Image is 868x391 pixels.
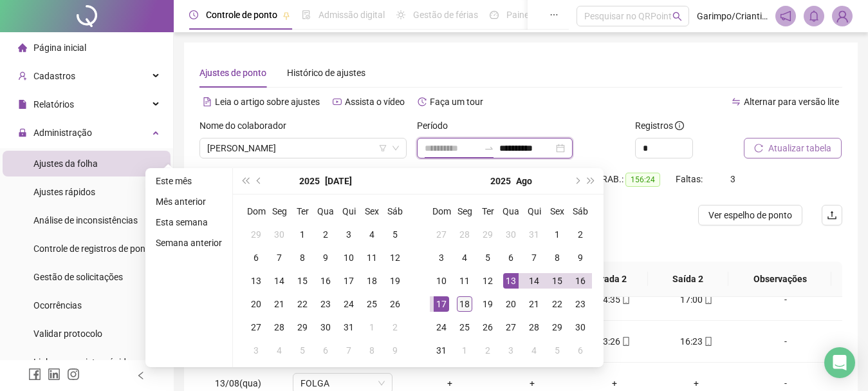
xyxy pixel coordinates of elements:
[569,246,592,269] td: 2025-08-09
[586,172,676,187] div: H. TRAB.:
[295,343,310,358] div: 5
[272,273,287,289] div: 14
[245,269,268,292] td: 2025-07-13
[318,296,333,312] div: 23
[33,43,86,53] span: Página inicial
[33,243,154,254] span: Controle de registros de ponto
[383,269,407,292] td: 2025-07-19
[434,319,449,335] div: 24
[33,300,82,310] span: Ocorrências
[546,223,569,246] td: 2025-08-01
[245,223,268,246] td: 2025-06-29
[383,200,407,223] th: Sáb
[341,319,356,335] div: 31
[434,343,449,358] div: 31
[387,296,403,312] div: 26
[383,246,407,269] td: 2025-07-12
[620,337,631,346] span: mobile
[299,168,320,194] button: year panel
[480,319,495,335] div: 26
[33,215,138,225] span: Análise de inconsistências
[522,339,546,362] td: 2025-09-04
[272,227,287,242] div: 30
[573,343,588,358] div: 6
[675,121,684,130] span: info-circle
[522,246,546,269] td: 2025-08-07
[744,138,842,158] button: Atualizar tabela
[526,250,542,265] div: 7
[28,368,41,381] span: facebook
[522,223,546,246] td: 2025-07-31
[666,292,728,307] div: 17:00
[33,272,123,282] span: Gestão de solicitações
[434,296,449,312] div: 17
[503,319,519,335] div: 27
[319,10,385,20] span: Admissão digital
[33,357,131,367] span: Link para registro rápido
[501,376,563,390] div: +
[33,128,92,138] span: Administração
[584,292,645,307] div: 14:35
[364,227,380,242] div: 4
[569,292,592,316] td: 2025-08-23
[151,173,227,189] li: Este mês
[453,200,476,223] th: Seg
[569,223,592,246] td: 2025-08-02
[413,10,478,20] span: Gestão de férias
[457,319,472,335] div: 25
[245,339,268,362] td: 2025-08-03
[503,227,519,242] div: 30
[824,347,855,378] div: Open Intercom Messenger
[314,269,337,292] td: 2025-07-16
[238,168,252,194] button: super-prev-year
[476,316,499,339] td: 2025-08-26
[620,295,631,304] span: mobile
[526,343,542,358] div: 4
[499,269,522,292] td: 2025-08-13
[360,246,383,269] td: 2025-07-11
[484,143,494,153] span: swap-right
[268,246,291,269] td: 2025-07-07
[151,215,227,230] li: Esta semana
[546,316,569,339] td: 2025-08-29
[291,200,314,223] th: Ter
[476,246,499,269] td: 2025-08-05
[360,292,383,316] td: 2025-07-25
[206,10,277,20] span: Controle de ponto
[245,246,268,269] td: 2025-07-06
[272,343,287,358] div: 4
[248,250,264,265] div: 6
[291,269,314,292] td: 2025-07-15
[318,250,333,265] div: 9
[268,223,291,246] td: 2025-06-30
[476,223,499,246] td: 2025-07-29
[248,319,264,335] div: 27
[248,227,264,242] div: 29
[728,262,831,297] th: Observações
[430,97,483,107] span: Faça um tour
[325,168,352,194] button: month panel
[457,227,472,242] div: 28
[522,316,546,339] td: 2025-08-28
[732,97,741,106] span: swap
[480,227,495,242] div: 29
[272,296,287,312] div: 21
[480,296,495,312] div: 19
[33,71,75,81] span: Cadastros
[383,316,407,339] td: 2025-08-02
[417,119,456,133] label: Período
[744,97,839,107] span: Alternar para versão lite
[295,227,310,242] div: 1
[573,296,588,312] div: 23
[337,292,360,316] td: 2025-07-24
[291,223,314,246] td: 2025-07-01
[833,6,852,26] img: 2226
[484,143,494,153] span: to
[754,144,763,153] span: reload
[383,223,407,246] td: 2025-07-05
[625,173,660,187] span: 156:24
[453,269,476,292] td: 2025-08-11
[387,343,403,358] div: 9
[215,97,320,107] span: Leia o artigo sobre ajustes
[453,316,476,339] td: 2025-08-25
